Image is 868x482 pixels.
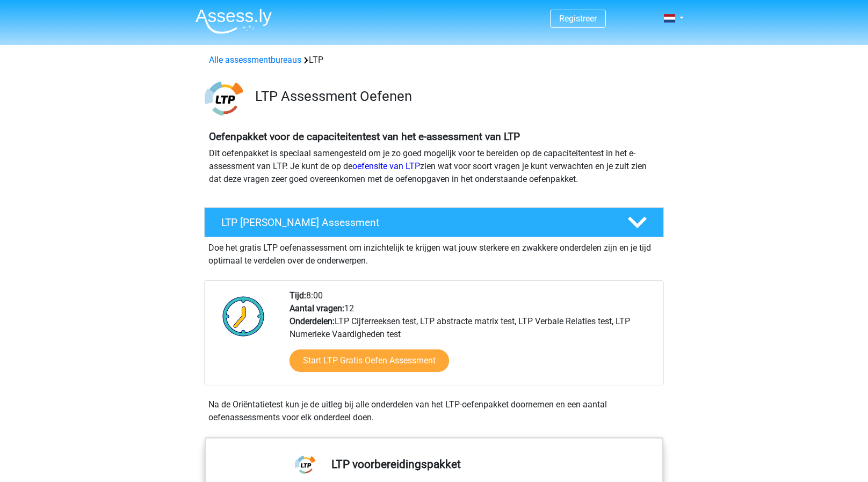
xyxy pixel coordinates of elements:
div: Doe het gratis LTP oefenassessment om inzichtelijk te krijgen wat jouw sterkere en zwakkere onder... [204,237,664,267]
img: Assessly [196,9,272,34]
b: Oefenpakket voor de capaciteitentest van het e-assessment van LTP [209,130,520,143]
div: 8:00 12 LTP Cijferreeksen test, LTP abstracte matrix test, LTP Verbale Relaties test, LTP Numerie... [281,289,663,385]
p: Dit oefenpakket is speciaal samengesteld om je zo goed mogelijk voor te bereiden op de capaciteit... [209,147,659,186]
b: Tijd: [290,290,306,301]
a: LTP [PERSON_NAME] Assessment [200,207,668,237]
div: LTP [205,54,663,67]
img: ltp.png [205,79,243,118]
h4: LTP [PERSON_NAME] Assessment [221,216,610,229]
b: Onderdelen: [290,316,335,326]
a: Alle assessmentbureaus [209,55,301,65]
b: Aantal vragen: [290,303,344,313]
a: Registreer [559,13,597,24]
img: Klok [216,289,271,343]
a: oefensite van LTP [352,161,420,171]
div: Na de Oriëntatietest kun je de uitleg bij alle onderdelen van het LTP-oefenpakket doornemen en ee... [204,398,664,424]
h3: LTP Assessment Oefenen [255,88,655,105]
a: Start LTP Gratis Oefen Assessment [290,349,449,372]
